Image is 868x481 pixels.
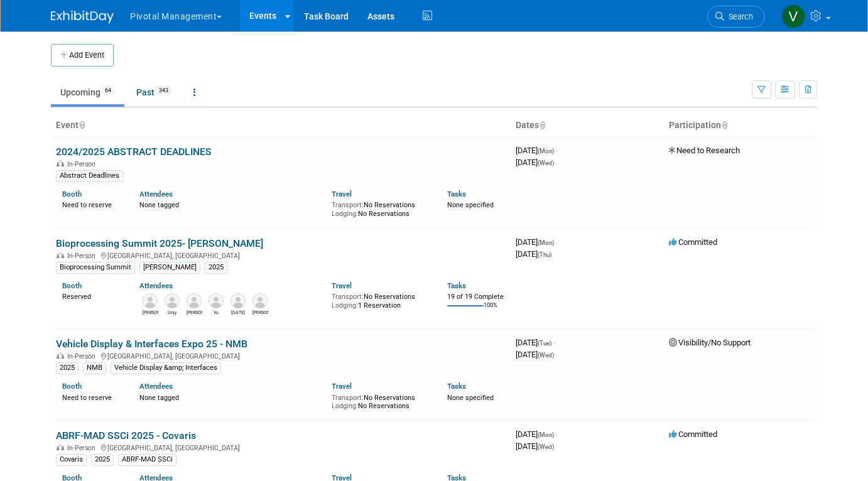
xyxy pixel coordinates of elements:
[205,262,227,273] div: 2025
[332,201,364,209] span: Transport:
[669,338,751,347] span: Visibility/No Support
[111,362,221,374] div: Vehicle Display &amp; Interfaces
[51,11,114,23] img: ExhibitDay
[139,382,173,391] a: Attendees
[516,338,555,347] span: [DATE]
[62,290,121,301] div: Reserved
[56,362,79,374] div: 2025
[56,262,135,273] div: Bioprocessing Summit
[332,281,352,290] a: Travel
[56,338,247,350] a: Vehicle Display & Interfaces Expo 25 - NMB
[539,120,545,130] a: Sort by Start Date
[538,239,554,246] span: (Mon)
[332,290,428,310] div: No Reservations 1 Reservation
[139,262,200,273] div: [PERSON_NAME]
[56,250,506,260] div: [GEOGRAPHIC_DATA], [GEOGRAPHIC_DATA]
[127,80,182,104] a: Past343
[187,293,202,308] img: Traci Haddock
[447,281,466,290] a: Tasks
[165,308,180,316] div: Unjy Park
[447,201,494,209] span: None specified
[516,158,554,167] span: [DATE]
[538,443,554,450] span: (Wed)
[516,350,554,359] span: [DATE]
[56,170,123,181] div: Abstract Deadlines
[62,391,121,403] div: Need to reserve
[556,430,558,439] span: -
[51,115,511,136] th: Event
[724,12,753,21] span: Search
[56,442,506,452] div: [GEOGRAPHIC_DATA], [GEOGRAPHIC_DATA]
[721,120,727,130] a: Sort by Participation Type
[332,394,364,402] span: Transport:
[669,237,717,247] span: Committed
[51,44,114,67] button: Add Event
[51,80,124,104] a: Upcoming64
[231,308,246,316] div: Raja Srinivas
[91,454,114,465] div: 2025
[57,252,64,258] img: In-Person Event
[332,301,358,310] span: Lodging:
[155,86,172,95] span: 343
[139,190,173,198] a: Attendees
[538,431,554,438] span: (Mon)
[332,210,358,218] span: Lodging:
[57,352,64,359] img: In-Person Event
[62,198,121,210] div: Need to reserve
[332,293,364,301] span: Transport:
[484,302,497,319] td: 100%
[56,237,263,249] a: Bioprocessing Summit 2025- [PERSON_NAME]
[139,281,173,290] a: Attendees
[209,308,224,316] div: Vu Nguyen
[101,86,115,95] span: 64
[67,444,99,452] span: In-Person
[67,352,99,360] span: In-Person
[516,249,551,259] span: [DATE]
[556,146,558,155] span: -
[79,120,85,130] a: Sort by Event Name
[67,252,99,260] span: In-Person
[332,382,352,391] a: Travel
[332,198,428,218] div: No Reservations No Reservations
[516,430,558,439] span: [DATE]
[538,148,554,154] span: (Mon)
[707,6,765,28] a: Search
[332,391,428,411] div: No Reservations No Reservations
[252,293,268,308] img: Kevin LeShane
[252,308,268,316] div: Kevin LeShane
[516,146,558,155] span: [DATE]
[62,190,82,198] a: Booth
[332,402,358,410] span: Lodging:
[187,308,202,316] div: Traci Haddock
[511,115,664,136] th: Dates
[538,251,551,258] span: (Thu)
[56,146,212,158] a: 2024/2025 ABSTRACT DEADLINES
[447,394,494,402] span: None specified
[231,293,246,308] img: Raja Srinivas
[447,190,466,198] a: Tasks
[143,308,158,316] div: Omar El-Ghouch
[556,237,558,247] span: -
[516,441,554,451] span: [DATE]
[62,281,82,290] a: Booth
[62,382,82,391] a: Booth
[669,430,717,439] span: Committed
[553,338,555,347] span: -
[516,237,558,247] span: [DATE]
[332,190,352,198] a: Travel
[56,430,196,441] a: ABRF-MAD SSCi 2025 - Covaris
[83,362,106,374] div: NMB
[209,293,224,308] img: Vu Nguyen
[669,146,740,155] span: Need to Research
[67,160,99,168] span: In-Person
[664,115,817,136] th: Participation
[165,293,180,308] img: Unjy Park
[57,160,64,166] img: In-Person Event
[143,293,158,308] img: Omar El-Ghouch
[538,340,551,347] span: (Tue)
[781,4,805,28] img: Valerie Weld
[139,198,323,210] div: None tagged
[56,350,506,360] div: [GEOGRAPHIC_DATA], [GEOGRAPHIC_DATA]
[447,293,506,301] div: 19 of 19 Complete
[139,391,323,403] div: None tagged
